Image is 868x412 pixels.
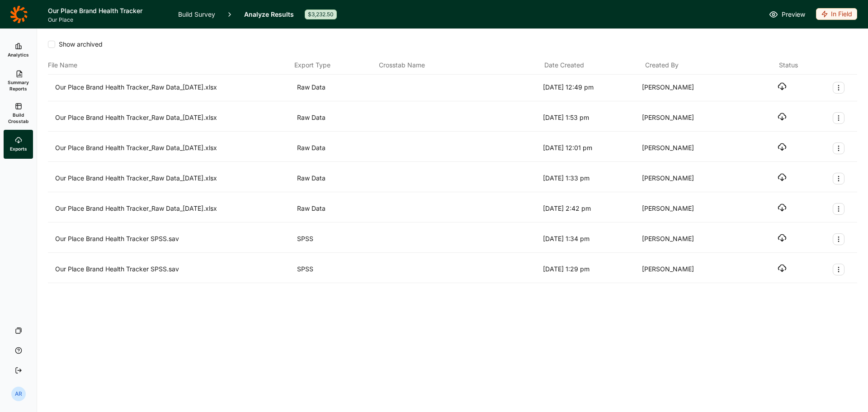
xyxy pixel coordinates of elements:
[769,9,805,20] a: Preview
[642,233,737,245] div: [PERSON_NAME]
[778,173,787,182] button: Download file
[7,112,29,124] span: Build Crosstab
[379,60,541,71] div: Crosstab Name
[297,142,377,154] div: Raw Data
[297,82,377,94] div: Raw Data
[642,112,737,124] div: [PERSON_NAME]
[297,112,377,124] div: Raw Data
[8,52,29,58] span: Analytics
[642,203,737,215] div: [PERSON_NAME]
[833,142,844,154] button: Export Actions
[833,173,844,185] button: Export Actions
[55,233,293,245] div: Our Place Brand Health Tracker SPSS.sav
[55,173,293,185] div: Our Place Brand Health Tracker_Raw Data_[DATE].xlsx
[543,142,638,154] div: [DATE] 12:01 pm
[778,112,787,121] button: Download file
[55,142,293,154] div: Our Place Brand Health Tracker_Raw Data_[DATE].xlsx
[55,40,103,49] span: Show archived
[11,387,26,401] div: AR
[297,203,377,215] div: Raw Data
[4,65,33,97] a: Summary Reports
[833,112,844,124] button: Export Actions
[55,82,293,94] div: Our Place Brand Health Tracker_Raw Data_[DATE].xlsx
[543,82,638,94] div: [DATE] 12:49 pm
[305,9,337,19] div: $3,232.50
[297,233,377,245] div: SPSS
[816,8,857,20] div: In Field
[642,82,737,94] div: [PERSON_NAME]
[297,173,377,185] div: Raw Data
[543,233,638,245] div: [DATE] 1:34 pm
[778,264,787,273] button: Download file
[544,60,642,71] div: Date Created
[4,97,33,130] a: Build Crosstab
[55,203,293,215] div: Our Place Brand Health Tracker_Raw Data_[DATE].xlsx
[642,142,737,154] div: [PERSON_NAME]
[4,36,33,65] a: Analytics
[778,233,787,242] button: Download file
[816,8,857,21] button: In Field
[294,60,375,71] div: Export Type
[778,142,787,152] button: Download file
[543,264,638,275] div: [DATE] 1:29 pm
[55,112,293,124] div: Our Place Brand Health Tracker_Raw Data_[DATE].xlsx
[833,82,844,94] button: Export Actions
[833,233,844,245] button: Export Actions
[55,264,293,275] div: Our Place Brand Health Tracker SPSS.sav
[543,173,638,185] div: [DATE] 1:33 pm
[297,264,377,275] div: SPSS
[778,203,787,212] button: Download file
[779,60,798,71] div: Status
[543,112,638,124] div: [DATE] 1:53 pm
[7,79,29,92] span: Summary Reports
[10,146,27,152] span: Exports
[48,60,291,71] div: File Name
[833,203,844,215] button: Export Actions
[543,203,638,215] div: [DATE] 2:42 pm
[48,16,167,24] span: Our Place
[642,173,737,185] div: [PERSON_NAME]
[833,264,844,275] button: Export Actions
[645,60,742,71] div: Created By
[4,130,33,159] a: Exports
[782,9,805,20] span: Preview
[642,264,737,275] div: [PERSON_NAME]
[778,82,787,91] button: Download file
[48,5,167,16] h1: Our Place Brand Health Tracker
